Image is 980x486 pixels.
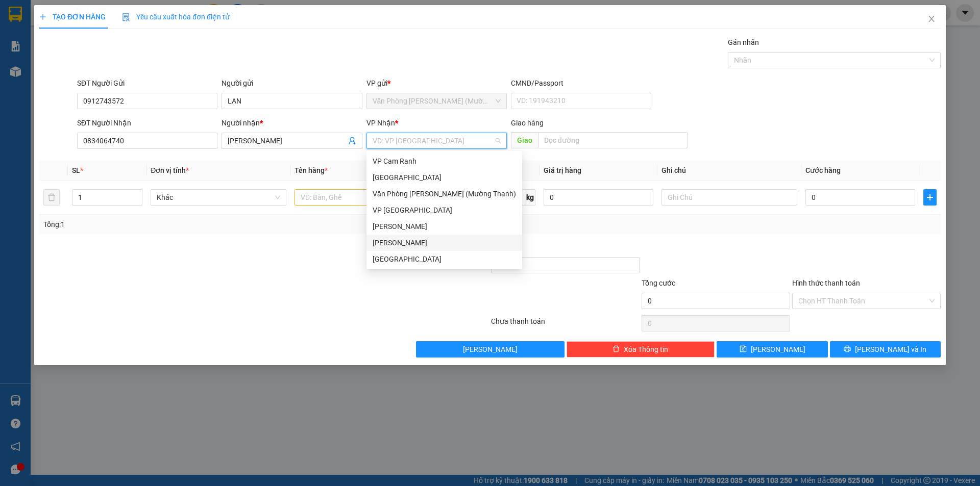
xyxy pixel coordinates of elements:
div: VP gửi [366,78,507,89]
span: [PERSON_NAME] [751,344,805,355]
img: logo.jpg [111,13,135,37]
label: Gán nhãn [728,38,759,46]
span: [PERSON_NAME] [463,344,518,355]
span: Tổng cước [642,279,675,287]
span: Giao [511,132,538,148]
th: Ghi chú [657,161,801,181]
span: delete [612,345,620,353]
span: VP Nhận [366,119,395,127]
button: deleteXóa Thông tin [567,341,715,357]
div: VP Cam Ranh [373,156,516,167]
div: Đà Lạt [366,169,522,186]
span: Yêu cầu xuất hóa đơn điện tử [122,13,230,21]
b: BIÊN NHẬN GỬI HÀNG [66,15,98,81]
div: Chưa thanh toán [490,316,641,334]
div: VP [GEOGRAPHIC_DATA] [373,204,516,216]
label: Hình thức thanh toán [792,279,860,287]
div: Nha Trang [366,251,522,267]
div: [PERSON_NAME] [373,221,516,232]
div: Người gửi [222,78,362,89]
div: Văn Phòng [PERSON_NAME] (Mường Thanh) [373,188,516,199]
span: close [927,15,936,23]
input: Dọc đường [538,132,688,148]
b: [DOMAIN_NAME] [86,39,140,47]
div: Phạm Ngũ Lão [366,235,522,251]
span: SL [72,166,80,174]
span: Văn Phòng Trần Phú (Mường Thanh) [373,93,501,109]
div: VP Cam Ranh [366,153,522,169]
button: [PERSON_NAME] [416,341,565,357]
div: Lê Hồng Phong [366,218,522,235]
div: Người nhận [222,117,362,129]
div: Văn Phòng Trần Phú (Mường Thanh) [366,186,522,202]
div: [PERSON_NAME] [373,237,516,248]
b: [PERSON_NAME] [13,66,58,114]
span: plus [924,193,936,201]
div: [GEOGRAPHIC_DATA] [373,253,516,265]
div: SĐT Người Nhận [77,117,217,129]
button: save[PERSON_NAME] [717,341,827,357]
span: printer [844,345,851,353]
span: Đơn vị tính [151,166,189,174]
div: CMND/Passport [511,78,651,89]
span: kg [525,189,535,206]
div: Tổng: 1 [43,219,378,230]
span: save [740,345,747,353]
span: Tên hàng [295,166,328,174]
div: VP Ninh Hòa [366,202,522,218]
button: Close [917,5,946,34]
span: user-add [348,137,356,145]
img: icon [122,13,130,21]
li: (c) 2017 [86,48,140,61]
span: plus [39,13,46,20]
div: [GEOGRAPHIC_DATA] [373,172,516,183]
input: 0 [544,189,653,206]
span: Giá trị hàng [544,166,581,174]
span: Xóa Thông tin [624,344,668,355]
input: Ghi Chú [661,189,797,206]
span: Giao hàng [511,119,544,127]
div: SĐT Người Gửi [77,78,217,89]
button: printer[PERSON_NAME] và In [830,341,941,357]
span: Khác [157,190,280,205]
input: VD: Bàn, Ghế [295,189,430,206]
span: Cước hàng [805,166,841,174]
button: delete [43,189,60,206]
span: [PERSON_NAME] và In [855,344,926,355]
button: plus [923,189,937,206]
img: logo.jpg [13,13,64,64]
span: TẠO ĐƠN HÀNG [39,13,106,21]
